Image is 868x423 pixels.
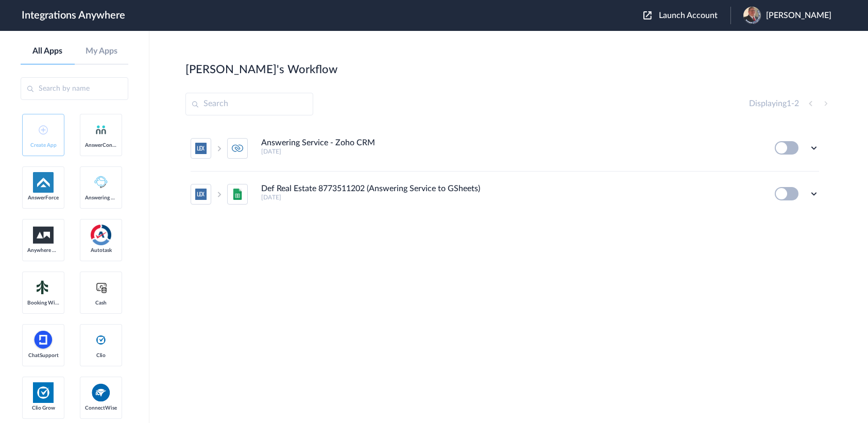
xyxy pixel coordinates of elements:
[75,46,129,56] a: My Apps
[33,278,54,297] img: Setmore_Logo.svg
[21,46,75,56] a: All Apps
[794,99,799,108] span: 2
[85,352,117,359] span: Clio
[39,125,48,134] img: add-icon.svg
[261,194,761,201] h5: [DATE]
[261,148,761,155] h5: [DATE]
[261,138,375,148] h4: Answering Service - Zoho CRM
[643,11,730,21] button: Launch Account
[27,247,59,253] span: Anywhere Works
[85,142,117,148] span: AnswerConnect
[85,300,117,306] span: Cash
[659,11,718,20] span: Launch Account
[27,300,59,306] span: Booking Widget
[85,247,117,253] span: Autotask
[33,382,54,403] img: Clio.jpg
[787,99,791,108] span: 1
[743,7,761,24] img: jason-pledge-people.PNG
[91,172,111,193] img: Answering_service.png
[95,334,107,346] img: clio-logo.svg
[33,172,54,193] img: af-app-logo.svg
[185,63,337,76] h2: [PERSON_NAME]'s Workflow
[91,382,111,402] img: connectwise.png
[185,93,313,115] input: Search
[643,11,652,20] img: launch-acct-icon.svg
[261,184,480,194] h4: Def Real Estate 8773511202 (Answering Service to GSheets)
[21,77,128,100] input: Search by name
[85,405,117,411] span: ConnectWise
[95,281,108,294] img: cash-logo.svg
[33,227,54,244] img: aww.png
[33,330,54,350] img: chatsupport-icon.svg
[27,195,59,201] span: AnswerForce
[91,225,111,245] img: autotask.png
[27,405,59,411] span: Clio Grow
[766,11,831,21] span: [PERSON_NAME]
[749,99,799,109] h4: Displaying -
[27,352,59,359] span: ChatSupport
[95,124,107,136] img: answerconnect-logo.svg
[85,195,117,201] span: Answering Service
[27,142,59,148] span: Create App
[22,9,125,22] h1: Integrations Anywhere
